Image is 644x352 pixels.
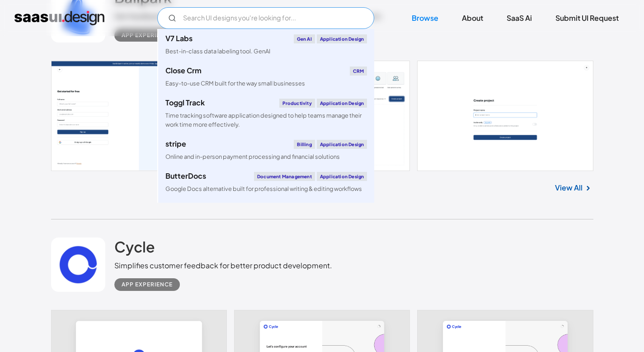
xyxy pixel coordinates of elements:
[317,99,367,108] div: Application Design
[157,7,374,29] input: Search UI designs you're looking for...
[317,140,367,149] div: Application Design
[451,8,494,28] a: About
[165,99,205,106] div: Toggl Track
[165,35,193,42] div: V7 Labs
[158,199,374,239] a: klaviyoEmail MarketingApplication DesignCreate personalised customer experiences across email, SM...
[14,11,104,25] a: home
[158,134,374,166] a: stripeBillingApplication DesignOnline and in-person payment processing and financial solutions
[158,29,374,61] a: V7 LabsGen AIApplication DesignBest-in-class data labeling tool. GenAI
[294,34,315,43] div: Gen AI
[317,172,367,181] div: Application Design
[545,8,630,28] a: Submit UI Request
[496,8,543,28] a: SaaS Ai
[317,34,367,43] div: Application Design
[157,7,374,29] form: Email Form
[165,47,270,56] div: Best-in-class data labeling tool. GenAI
[165,152,340,161] div: Online and in-person payment processing and financial solutions
[114,260,332,271] div: Simplifies customer feedback for better product development.
[165,111,367,128] div: Time tracking software application designed to help teams manage their work time more effectively.
[165,185,362,193] div: Google Docs alternative built for professional writing & editing workflows
[279,99,315,108] div: Productivity
[254,172,315,181] div: Document Management
[158,166,374,199] a: ButterDocsDocument ManagementApplication DesignGoogle Docs alternative built for professional wri...
[158,93,374,134] a: Toggl TrackProductivityApplication DesignTime tracking software application designed to help team...
[114,238,155,260] a: Cycle
[165,172,206,180] div: ButterDocs
[165,79,305,88] div: Easy-to-use CRM built for the way small businesses
[165,140,186,147] div: stripe
[114,238,155,256] h2: Cycle
[401,8,449,28] a: Browse
[294,140,315,149] div: Billing
[158,61,374,93] a: Close CrmCRMEasy-to-use CRM built for the way small businesses
[350,67,367,76] div: CRM
[165,67,202,74] div: Close Crm
[555,182,583,193] a: View All
[122,279,173,290] div: App Experience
